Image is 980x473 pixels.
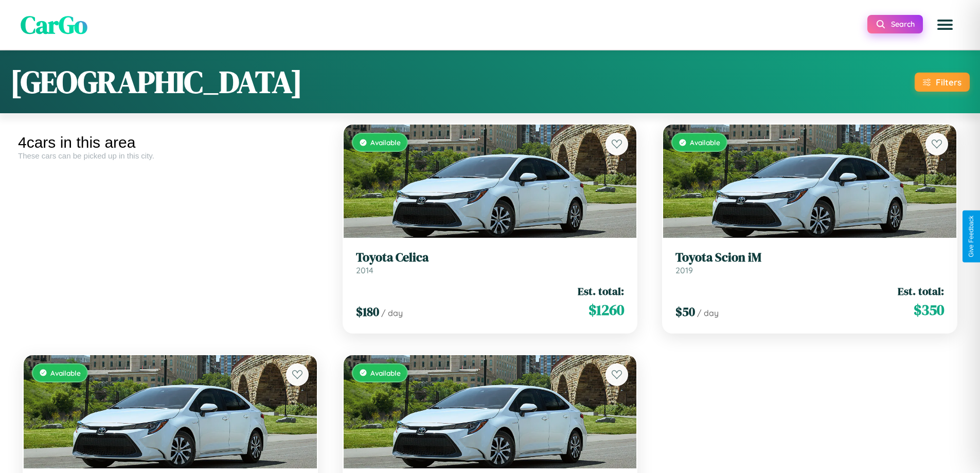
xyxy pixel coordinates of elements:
span: Available [370,369,401,377]
span: Available [690,138,720,147]
a: Toyota Scion iM2019 [675,250,944,275]
a: Toyota Celica2014 [356,250,625,275]
span: Search [891,20,915,29]
h1: [GEOGRAPHIC_DATA] [10,61,302,103]
span: CarGo [21,8,87,42]
span: Available [50,369,81,377]
span: Est. total: [898,284,944,299]
span: $ 50 [675,303,695,320]
span: / day [381,308,403,318]
div: Filters [936,77,961,87]
span: $ 350 [914,300,944,320]
span: 2019 [675,265,693,275]
h3: Toyota Celica [356,250,625,265]
span: $ 180 [356,303,379,320]
span: 2014 [356,265,373,275]
h3: Toyota Scion iM [675,250,944,265]
span: Available [370,138,401,147]
span: $ 1260 [589,300,624,320]
button: Filters [915,73,970,92]
button: Search [867,15,923,33]
div: These cars can be picked up in this city. [18,151,323,160]
span: Est. total: [578,284,624,299]
div: Give Feedback [968,216,975,257]
div: 4 cars in this area [18,134,323,151]
button: Open menu [931,10,959,39]
span: / day [697,308,719,318]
